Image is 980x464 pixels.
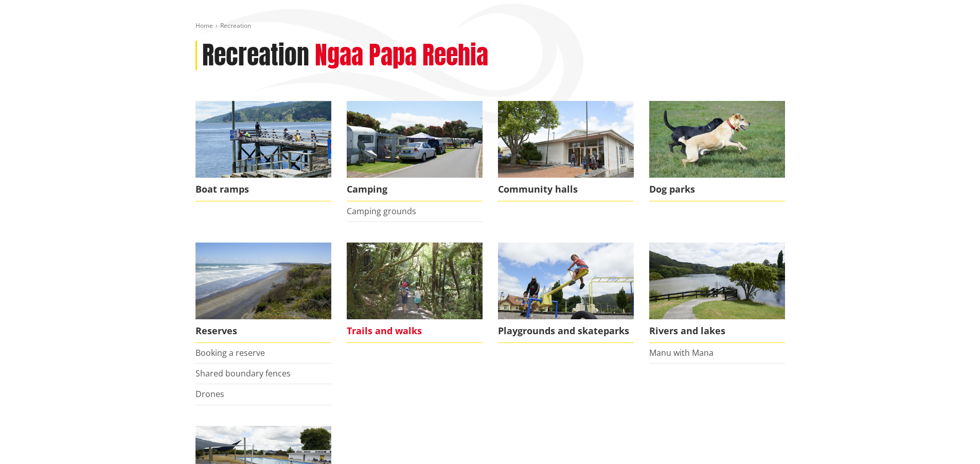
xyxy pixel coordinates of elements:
span: Playgrounds and skateparks [498,319,634,343]
img: Ngaruawahia Memorial Hall [498,101,634,178]
a: Shared boundary fences [195,368,291,379]
a: Port Waikato council maintained boat ramp Boat ramps [195,101,331,201]
span: Camping [347,178,483,201]
a: Ngaruawahia Memorial Hall Community halls [498,101,634,201]
a: The Waikato River flowing through Ngaruawahia Rivers and lakes [649,243,785,343]
span: Rivers and lakes [649,319,785,343]
span: Reserves [195,319,331,343]
a: camping-ground-v2 Camping [347,101,483,201]
img: Playground in Ngaruawahia [498,243,634,319]
a: Drones [195,388,224,400]
img: Find your local dog park [649,101,785,178]
span: Trails and walks [347,319,483,343]
img: Port Waikato coastal reserve [195,243,331,319]
iframe: Messenger Launcher [933,421,970,458]
h1: Recreation [202,41,309,71]
a: Find your local dog park Dog parks [649,101,785,201]
a: Port Waikato coastal reserve Reserves [195,243,331,343]
img: Bridal Veil Falls [347,243,483,319]
a: Booking a reserve [195,347,265,358]
span: Recreation [220,21,251,30]
h2: Ngaa Papa Reehia [315,41,488,71]
span: Community halls [498,178,634,201]
img: Waikato River, Ngaruawahia [649,243,785,319]
img: camping-ground-v2 [347,101,483,178]
a: Camping grounds [347,205,416,217]
a: Home [195,21,213,30]
a: Bridal Veil Falls scenic walk is located near Raglan in the Waikato Trails and walks [347,243,483,343]
a: Manu with Mana [649,347,714,358]
span: Boat ramps [195,178,331,201]
a: A family enjoying a playground in Ngaruawahia Playgrounds and skateparks [498,243,634,343]
nav: breadcrumb [195,22,785,30]
img: Port Waikato boat ramp [195,101,331,178]
span: Dog parks [649,178,785,201]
